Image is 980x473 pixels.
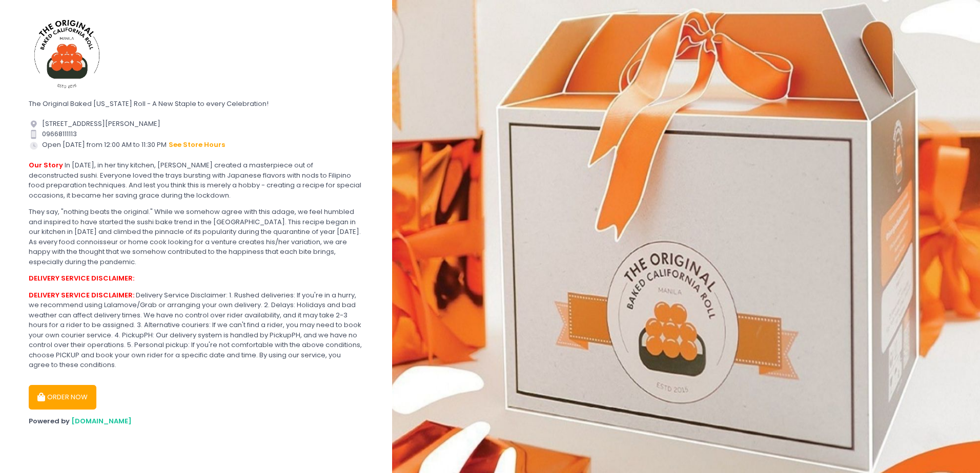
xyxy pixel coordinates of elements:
button: see store hours [168,139,226,150]
b: DELIVERY SERVICE DISCLAIMER: [29,273,134,283]
div: They say, "nothing beats the original." While we somehow agree with this adage, we feel humbled a... [29,207,363,267]
div: Delivery Service Disclaimer: 1. Rushed deliveries: If you're in a hurry, we recommend using Lalam... [29,290,363,370]
div: Powered by [29,416,363,426]
a: [DOMAIN_NAME] [71,416,132,426]
div: 09668111113 [29,129,363,139]
div: Open [DATE] from 12:00 AM to 11:30 PM [29,139,363,150]
div: [STREET_ADDRESS][PERSON_NAME] [29,119,363,129]
b: DELIVERY SERVICE DISCLAIMER: [29,290,134,300]
div: The Original Baked [US_STATE] Roll - A New Staple to every Celebration! [29,99,363,109]
button: ORDER NOW [29,385,96,410]
img: The Original Baked California Roll [29,15,106,92]
b: Our Story [29,160,63,170]
div: In [DATE], in her tiny kitchen, [PERSON_NAME] created a masterpiece out of deconstructed sushi. E... [29,160,363,200]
